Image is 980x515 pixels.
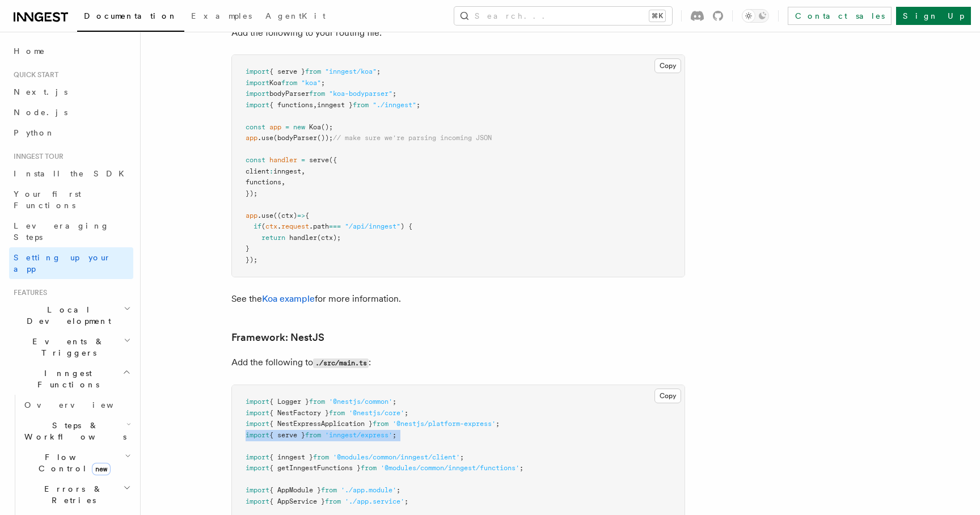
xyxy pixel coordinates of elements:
span: Your first Functions [14,189,81,210]
span: . [277,222,281,230]
span: Inngest tour [9,152,64,161]
span: import [246,420,269,428]
span: inngest [273,167,301,175]
a: Documentation [77,3,184,32]
span: inngest } [317,101,353,109]
span: ; [404,497,408,505]
span: Setting up your app [14,253,111,273]
span: "inngest/koa" [325,67,377,75]
span: ; [377,67,381,75]
span: Home [14,45,45,57]
p: Add the following to your routing file: [231,25,685,41]
span: 'inngest/express' [325,431,392,439]
span: serve [309,156,329,164]
a: Home [9,41,133,61]
span: , [301,167,305,175]
span: "koa" [301,79,321,87]
span: from [353,101,369,109]
span: from [313,453,329,461]
a: Python [9,123,133,143]
span: ; [392,398,396,406]
span: new [293,123,305,131]
p: Add the following to : [231,354,685,371]
button: Copy [654,58,681,73]
span: AgentKit [265,11,326,20]
span: ctx [265,222,277,230]
span: './app.service' [345,497,404,505]
span: Next.js [14,87,67,96]
span: new [92,463,111,475]
span: }); [246,189,257,197]
span: from [329,409,345,417]
span: === [329,222,341,230]
span: '@modules/common/inngest/client' [333,453,460,461]
span: from [325,497,341,505]
span: handler [289,234,317,242]
span: Local Development [9,304,124,327]
span: ()); [317,134,333,142]
span: Python [14,128,55,137]
a: Framework: NestJS [231,330,324,345]
a: Your first Functions [9,184,133,216]
a: Install the SDK [9,163,133,184]
code: ./src/main.ts [313,358,369,368]
span: ; [496,420,500,428]
span: client [246,167,269,175]
span: "./inngest" [373,101,416,109]
a: Overview [20,395,133,415]
span: import [246,464,269,472]
span: .path [309,222,329,230]
span: import [246,409,269,417]
span: ; [460,453,464,461]
span: request [281,222,309,230]
span: Koa [269,79,281,87]
a: Contact sales [788,7,892,25]
span: ; [392,431,396,439]
button: Inngest Functions [9,363,133,395]
a: Node.js [9,102,133,123]
span: (ctx); [317,234,341,242]
span: from [281,79,297,87]
span: { serve } [269,431,305,439]
span: Koa [309,123,321,131]
span: (); [321,123,333,131]
span: import [246,453,269,461]
span: ; [396,486,400,494]
span: const [246,156,265,164]
span: from [361,464,377,472]
kbd: ⌘K [649,10,665,22]
span: ; [404,409,408,417]
span: Documentation [84,11,178,20]
span: ) { [400,222,412,230]
span: } [246,244,250,252]
span: Steps & Workflows [20,420,126,442]
span: './app.module' [341,486,396,494]
span: .use [257,134,273,142]
span: Errors & Retries [20,483,123,506]
span: Overview [24,400,141,410]
span: { NestExpressApplication } [269,420,373,428]
span: '@nestjs/common' [329,398,392,406]
a: Examples [184,3,259,31]
span: return [261,234,285,242]
span: app [246,212,257,219]
span: ( [261,222,265,230]
span: = [301,156,305,164]
span: , [313,101,317,109]
span: functions [246,178,281,186]
a: Next.js [9,82,133,102]
span: from [305,431,321,439]
span: Inngest Functions [9,368,122,390]
span: ((ctx) [273,212,297,219]
a: AgentKit [259,3,332,31]
span: { AppService } [269,497,325,505]
span: { AppModule } [269,486,321,494]
span: Install the SDK [14,169,131,178]
span: '@nestjs/core' [349,409,404,417]
span: from [321,486,337,494]
span: const [246,123,265,131]
span: "/api/inngest" [345,222,400,230]
span: Flow Control [20,451,125,474]
span: from [309,398,325,406]
span: import [246,90,269,98]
